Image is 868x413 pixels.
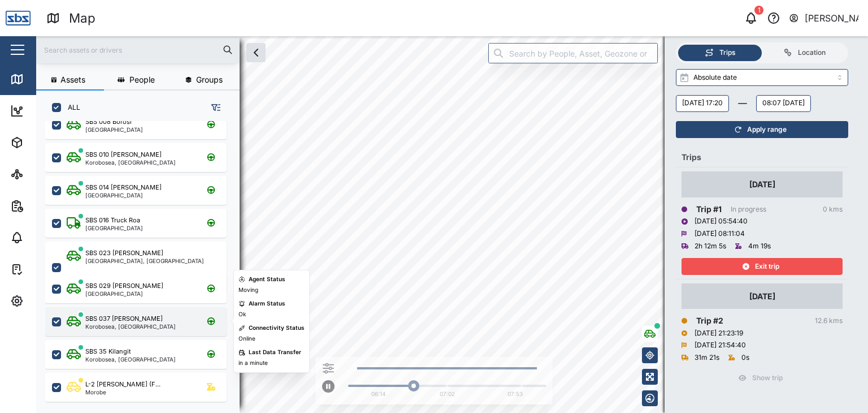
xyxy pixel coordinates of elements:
[60,76,85,84] span: Assets
[29,168,57,180] div: Sites
[85,225,143,231] div: [GEOGRAPHIC_DATA]
[682,258,843,275] button: Exit trip
[719,48,735,58] div: Trips
[85,356,176,362] div: Korobosea, [GEOGRAPHIC_DATA]
[85,117,132,127] div: SBS 008 Borosi
[238,359,268,368] div: in a minute
[676,121,848,138] button: Apply range
[747,122,787,137] span: Apply range
[29,136,64,149] div: Assets
[696,315,723,327] div: Trip # 2
[756,95,811,112] button: 08:07 Monday, 01 September
[29,263,60,276] div: Tasks
[749,178,775,191] div: [DATE]
[798,48,826,58] div: Location
[695,216,748,227] div: [DATE] 05:54:40
[238,334,255,343] div: Online
[695,340,746,351] div: [DATE] 21:54:40
[85,389,160,395] div: Morobe
[748,241,771,252] div: 4m 19s
[85,324,176,329] div: Korobosea, [GEOGRAPHIC_DATA]
[69,8,96,28] div: Map
[507,390,523,399] div: 07:53
[85,216,140,225] div: SBS 016 Truck Roa
[29,200,68,212] div: Reports
[788,10,859,26] button: [PERSON_NAME]
[85,183,162,192] div: SBS 014 [PERSON_NAME]
[129,76,155,84] span: People
[741,352,749,363] div: 0s
[29,105,80,117] div: Dashboard
[249,299,285,308] div: Alarm Status
[805,11,859,25] div: [PERSON_NAME]
[371,390,385,399] div: 06:14
[488,43,658,63] input: Search by People, Asset, Geozone or Place
[755,259,779,274] span: Exit trip
[85,347,131,356] div: SBS 35 Kilangit
[249,348,301,357] div: Last Data Transfer
[682,151,843,164] div: Trips
[85,127,143,132] div: [GEOGRAPHIC_DATA]
[85,192,162,198] div: [GEOGRAPHIC_DATA]
[815,316,843,326] div: 12.6 kms
[61,103,80,112] label: ALL
[43,41,233,58] input: Search assets or drivers
[36,36,868,413] canvas: Map
[249,324,305,333] div: Connectivity Status
[85,314,163,324] div: SBS 037 [PERSON_NAME]
[85,281,163,291] div: SBS 029 [PERSON_NAME]
[696,203,722,216] div: Trip # 1
[731,204,766,215] div: In progress
[238,286,258,295] div: Moving
[85,248,163,258] div: SBS 023 [PERSON_NAME]
[238,310,246,319] div: Ok
[85,291,163,296] div: [GEOGRAPHIC_DATA]
[440,390,455,399] div: 07:02
[676,95,729,112] button: Thursday, 28 August 17:20
[823,204,843,215] div: 0 kms
[85,380,160,389] div: L-2 [PERSON_NAME] (F...
[749,290,775,303] div: [DATE]
[45,121,239,404] div: grid
[6,6,31,31] img: Main Logo
[196,76,223,84] span: Groups
[695,229,745,239] div: [DATE] 08:11:04
[85,258,204,264] div: [GEOGRAPHIC_DATA], [GEOGRAPHIC_DATA]
[695,328,743,339] div: [DATE] 21:23:19
[29,231,64,244] div: Alarms
[695,241,726,252] div: 2h 12m 5s
[695,352,719,363] div: 31m 21s
[754,6,763,15] div: 1
[29,295,70,307] div: Settings
[85,150,162,160] div: SBS 010 [PERSON_NAME]
[29,73,55,85] div: Map
[676,69,848,86] input: Select range
[249,275,285,284] div: Agent Status
[85,160,176,165] div: Korobosea, [GEOGRAPHIC_DATA]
